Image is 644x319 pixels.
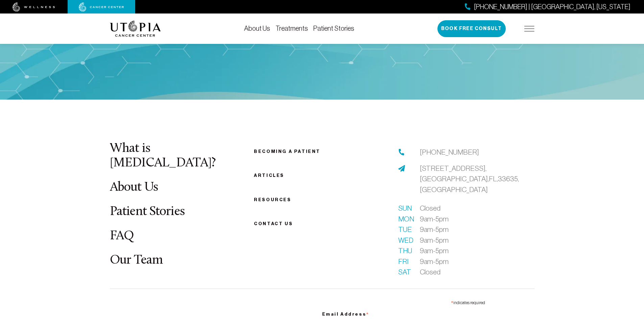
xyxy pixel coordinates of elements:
img: address [398,165,405,172]
a: Becoming a patient [254,149,320,154]
span: 9am-5pm [420,256,449,267]
span: 9am-5pm [420,245,449,256]
a: [STREET_ADDRESS],[GEOGRAPHIC_DATA],FL,33635,[GEOGRAPHIC_DATA] [420,163,534,195]
span: [PHONE_NUMBER] | [GEOGRAPHIC_DATA], [US_STATE] [474,2,630,12]
a: Treatments [276,25,308,32]
span: Sat [398,267,412,277]
button: Book Free Consult [437,20,506,37]
img: icon-hamburger [524,26,534,31]
img: wellness [13,2,55,12]
span: Closed [420,267,440,277]
img: logo [110,21,161,37]
a: What is [MEDICAL_DATA]? [110,142,216,169]
img: phone [398,149,405,156]
a: Resources [254,197,291,202]
a: Patient Stories [313,25,354,32]
span: [STREET_ADDRESS], [GEOGRAPHIC_DATA], FL, 33635, [GEOGRAPHIC_DATA] [420,164,519,193]
a: [PHONE_NUMBER] [420,147,479,158]
span: 9am-5pm [420,235,449,246]
span: Closed [420,203,440,214]
span: Wed [398,235,412,246]
span: Contact us [254,221,293,226]
span: 9am-5pm [420,214,449,224]
span: Sun [398,203,412,214]
span: Thu [398,245,412,256]
div: indicates required [322,297,485,307]
span: Fri [398,256,412,267]
a: [PHONE_NUMBER] | [GEOGRAPHIC_DATA], [US_STATE] [465,2,630,12]
span: 9am-5pm [420,224,449,235]
a: Our Team [110,254,163,267]
img: cancer center [79,2,124,12]
a: About Us [110,181,158,194]
a: Articles [254,173,284,178]
span: Mon [398,214,412,224]
a: Patient Stories [110,205,185,218]
a: FAQ [110,230,134,243]
span: Tue [398,224,412,235]
a: About Us [244,25,270,32]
